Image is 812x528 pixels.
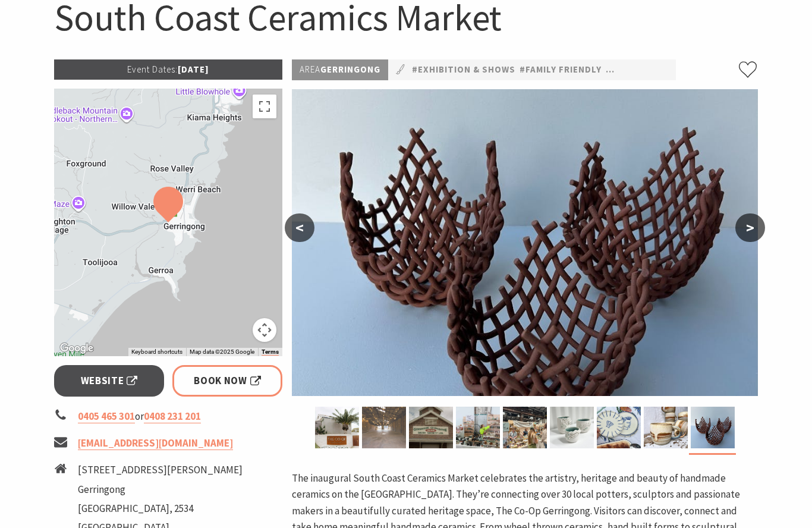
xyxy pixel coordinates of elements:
button: > [735,213,765,242]
img: Person standing in a market stall of ceramics pointing to ceramics on a wall. [456,407,500,448]
a: Book Now [172,365,282,397]
p: [DATE] [54,59,282,80]
button: Keyboard shortcuts [131,348,182,356]
a: #Family Friendly [520,62,602,77]
span: Area [300,64,320,75]
a: #Exhibition & Shows [412,62,515,77]
p: Gerringong [292,59,388,80]
span: Event Dates: [127,64,178,75]
a: #Festivals [606,62,660,77]
li: [STREET_ADDRESS][PERSON_NAME] [78,462,243,478]
li: [GEOGRAPHIC_DATA], 2534 [78,501,243,517]
li: Gerringong [78,482,243,498]
img: Sign says The Co-Op on a brick wall with a palm tree in the background [315,407,359,448]
span: Website [81,373,138,389]
a: 0405 465 301 [78,410,135,423]
img: 3 porcelain cups with ocean inspired texture [550,407,594,448]
img: Heritage sign on front of building that reads Gerringong C0-operative Dairy Society [409,407,453,448]
img: Google [57,341,96,356]
button: Toggle fullscreen view [253,95,276,118]
span: Book Now [194,373,261,389]
img: two plates with blue graphic design on them [597,407,641,448]
a: Terms [262,348,279,356]
img: People standing behind a market stall counter and other people walking in front [503,407,547,448]
a: [EMAIL_ADDRESS][DOMAIN_NAME] [78,436,233,450]
a: #Markets [665,62,713,77]
img: a collection of 3 woven clay baskets [292,89,758,396]
a: Website [54,365,164,397]
a: Click to see this area on Google Maps [57,341,96,356]
button: < [285,213,314,242]
button: Map camera controls [253,318,276,342]
span: Map data ©2025 Google [190,348,254,355]
img: a collection of stripey cups with drippy glaze [644,407,688,448]
img: a collection of 3 woven clay baskets [691,407,735,448]
img: Interior view of floor space of the Co-Op [362,407,406,448]
a: 0408 231 201 [144,410,201,423]
li: or [54,408,282,425]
